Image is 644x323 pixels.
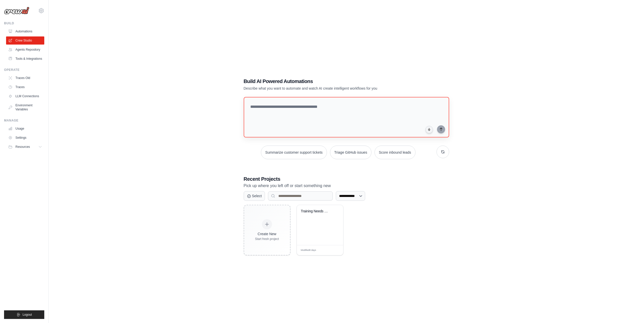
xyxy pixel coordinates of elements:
div: Training Needs Research Automation [301,209,331,214]
a: Tools & Integrations [6,55,44,63]
span: Logout [23,313,32,317]
button: Select [244,191,265,201]
div: Create New [255,231,279,236]
a: LLM Connections [6,92,44,100]
a: Crew Studio [6,36,44,45]
button: Resources [6,143,44,151]
a: Traces [6,83,44,91]
h3: Recent Projects [244,175,449,183]
button: Click to speak your automation idea [425,126,433,133]
div: Build [4,21,44,25]
a: Traces Old [6,74,44,82]
p: Pick up where you left off or start something new [244,183,449,189]
button: Get new suggestions [437,146,449,158]
span: Modified 8 days [301,249,316,252]
span: Edit [331,248,335,252]
img: Logo [4,7,29,14]
a: Usage [6,125,44,133]
a: Environment Variables [6,101,44,113]
div: Manage [4,118,44,123]
div: Operate [4,68,44,72]
h1: Build AI Powered Automations [244,78,414,85]
a: Agents Repository [6,46,44,54]
button: Logout [4,310,44,319]
button: Summarize customer support tickets [261,146,327,159]
div: Start fresh project [255,237,279,241]
a: Automations [6,27,44,35]
button: Score inbound leads [375,146,416,159]
a: Settings [6,134,44,142]
button: Triage GitHub issues [330,146,371,159]
p: Describe what you want to automate and watch AI create intelligent workflows for you [244,86,414,91]
span: Resources [15,145,30,149]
